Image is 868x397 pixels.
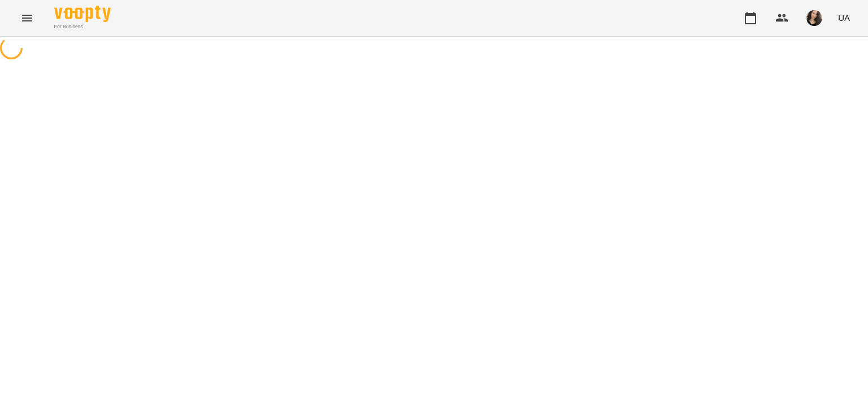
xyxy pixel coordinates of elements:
img: af1f68b2e62f557a8ede8df23d2b6d50.jpg [806,10,822,26]
span: For Business [54,23,111,30]
img: Voopty Logo [54,6,111,22]
span: UA [838,12,850,24]
button: Menu [14,5,41,32]
button: UA [834,7,854,28]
